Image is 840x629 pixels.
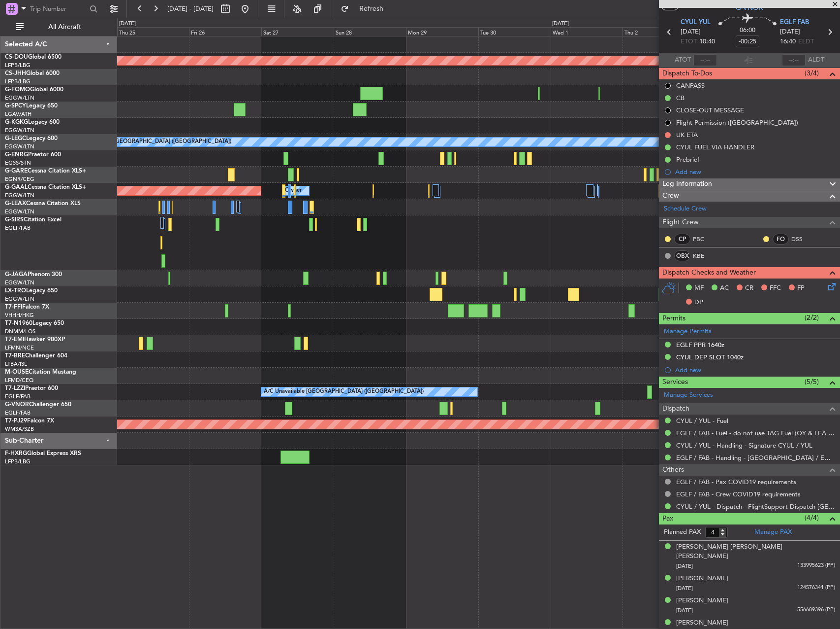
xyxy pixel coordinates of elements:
a: KBE [693,251,715,260]
a: EGGW/LTN [5,127,34,134]
a: G-VNORChallenger 650 [5,402,71,408]
a: LTBA/ISL [5,360,27,368]
div: [DATE] [119,20,136,28]
span: CS-JHH [5,70,26,76]
span: (3/4) [805,68,819,78]
span: G-GAAL [5,184,28,190]
label: Planned PAX [664,527,701,537]
a: EGNR/CEG [5,175,34,183]
a: F-HXRGGlobal Express XRS [5,451,81,456]
a: G-GAALCessna Citation XLS+ [5,184,86,190]
span: G-FOMO [5,87,30,93]
span: [DATE] [681,27,701,37]
div: Sun 28 [334,27,406,36]
span: Flight Crew [662,217,699,228]
div: Fri 26 [189,27,261,36]
div: Mon 29 [406,27,478,36]
div: UK ETA [676,131,698,139]
span: 133995623 (PP) [797,561,835,570]
input: Trip Number [30,1,87,16]
a: DSS [791,235,813,244]
span: Refresh [351,5,392,12]
span: All Aircraft [26,24,104,31]
span: EGLF FAB [780,18,809,28]
span: FP [797,283,805,293]
span: 16:40 [780,37,796,47]
span: (2/2) [805,313,819,323]
span: 06:00 [740,26,755,35]
a: G-LEAXCessna Citation XLS [5,201,81,207]
a: T7-EMIHawker 900XP [5,337,65,343]
span: LX-TRO [5,288,26,294]
span: AC [720,283,729,293]
span: G-SPCY [5,103,26,109]
span: G-JAGA [5,272,28,278]
span: Dispatch [662,403,689,415]
span: DP [694,298,703,308]
a: G-JAGAPhenom 300 [5,272,62,278]
div: Thu 2 [622,27,695,36]
div: OBX [674,250,690,261]
a: EGSS/STN [5,159,31,167]
a: G-FOMOGlobal 6000 [5,87,63,93]
span: G-GARE [5,168,28,174]
span: ELDT [798,37,814,47]
div: EGLF PPR 1640z [676,341,724,349]
a: Manage Services [664,390,713,400]
div: CYUL DEP SLOT 1040z [676,353,744,361]
span: 124576341 (PP) [797,584,835,592]
div: Prebrief [676,155,699,164]
span: T7-LZZI [5,385,25,391]
span: CR [745,283,753,293]
span: G-ENRG [5,152,28,158]
span: (4/4) [805,513,819,523]
a: LFPB/LBG [5,78,31,85]
span: Leg Information [662,178,712,190]
a: T7-FFIFalcon 7X [5,304,49,310]
a: CS-JHHGlobal 6000 [5,70,60,76]
a: LFPB/LBG [5,62,31,69]
a: EGGW/LTN [5,208,34,215]
div: [PERSON_NAME] [PERSON_NAME] [PERSON_NAME] [676,542,835,561]
span: G-LEAX [5,201,26,207]
a: T7-PJ29Falcon 7X [5,418,54,424]
a: T7-BREChallenger 604 [5,353,67,359]
div: [PERSON_NAME] [676,574,728,584]
span: G-KGKG [5,119,28,125]
a: CS-DOUGlobal 6500 [5,54,62,60]
a: WMSA/SZB [5,425,34,433]
span: T7-PJ29 [5,418,27,424]
a: EGGW/LTN [5,143,34,150]
div: Add new [675,366,835,374]
input: --:-- [693,54,717,66]
div: Tue 30 [478,27,551,36]
div: CLOSE-OUT MESSAGE [676,106,744,114]
a: EGLF / FAB - Crew COVID19 requirements [676,490,801,498]
button: All Aircraft [11,19,107,35]
span: [DATE] [676,562,693,570]
span: Crew [662,190,679,202]
a: Schedule Crew [664,204,707,214]
div: [PERSON_NAME] [676,596,728,606]
a: G-GARECessna Citation XLS+ [5,168,86,174]
span: 556689396 (PP) [797,606,835,614]
a: LFPB/LBG [5,458,31,465]
a: T7-LZZIPraetor 600 [5,385,58,391]
a: EGGW/LTN [5,192,34,199]
span: [DATE] [780,27,800,37]
a: PBC [693,235,715,244]
span: CS-DOU [5,54,28,60]
a: EGGW/LTN [5,295,34,303]
a: CYUL / YUL - Handling - Signature CYUL / YUL [676,441,812,450]
a: M-OUSECitation Mustang [5,369,76,375]
a: VHHH/HKG [5,312,34,319]
div: [DATE] [552,20,569,28]
span: MF [694,283,704,293]
a: LFMD/CEQ [5,377,33,384]
span: ALDT [808,55,824,65]
a: EGGW/LTN [5,279,34,286]
a: EGLF/FAB [5,224,31,232]
div: A/C Unavailable [GEOGRAPHIC_DATA] ([GEOGRAPHIC_DATA]) [264,384,424,399]
span: G-LEGC [5,136,26,141]
a: DNMM/LOS [5,328,35,335]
